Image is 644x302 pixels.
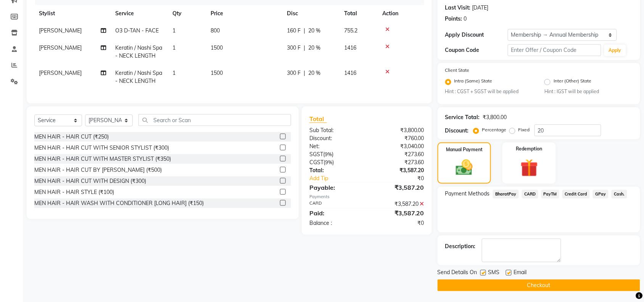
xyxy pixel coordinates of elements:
span: 20 % [308,44,320,52]
span: 1416 [344,69,356,76]
div: ₹3,587.20 [367,200,430,208]
div: ₹3,587.20 [367,166,430,174]
span: [PERSON_NAME] [39,44,82,51]
div: Discount: [304,134,367,142]
span: 1416 [344,44,356,51]
div: Balance : [304,219,367,227]
span: Keratin / Nashi Spa - NECK LENGTH [115,69,162,84]
th: Service [111,5,168,22]
span: Payment Methods [445,190,490,198]
div: ( ) [304,158,367,166]
input: Search or Scan [138,114,291,126]
img: _gift.svg [515,157,544,179]
div: Payments [309,194,424,200]
label: Intra (Same) State [454,78,493,87]
div: MEN HAIR - HAIR CUT WITH DESIGN (₹300) [34,177,146,185]
div: MEN HAIR - HAIR CUT WITH MASTER STYLIST (₹350) [34,155,171,163]
span: 20 % [308,69,320,77]
span: GPay [593,190,609,199]
span: 160 F [287,27,301,35]
span: | [304,27,305,35]
div: MEN HAIR - HAIR STYLE (₹100) [34,188,114,196]
span: [PERSON_NAME] [39,69,82,76]
th: Stylist [34,5,111,22]
span: 755.2 [344,27,357,34]
span: 300 F [287,44,301,52]
div: Total: [304,166,367,174]
span: Send Details On [438,268,477,278]
input: Enter Offer / Coupon Code [508,44,601,56]
div: [DATE] [472,4,489,12]
span: BharatPay [493,190,519,199]
div: ₹3,587.20 [367,208,430,218]
div: Points: [445,15,462,23]
label: Inter (Other) State [554,78,591,87]
div: MEN HAIR - HAIR WASH WITH CONDITIONER [LONG HAIR] (₹150) [34,199,204,207]
div: Payable: [304,183,367,192]
span: 20 % [308,27,320,35]
div: ( ) [304,150,367,158]
div: Service Total: [445,113,480,121]
label: Redemption [516,145,543,152]
div: Sub Total: [304,126,367,134]
div: Discount: [445,127,469,135]
div: ₹3,587.20 [367,183,430,192]
span: [PERSON_NAME] [39,27,82,34]
div: MEN HAIR - HAIR CUT WITH SENIOR STYLIST (₹300) [34,144,169,152]
img: _cash.svg [451,158,478,177]
div: Last Visit: [445,4,471,12]
div: Net: [304,142,367,150]
div: Description: [445,242,476,250]
span: CGST [309,159,324,166]
span: O3 D-TAN - FACE [115,27,159,34]
div: 0 [464,15,467,23]
div: ₹0 [367,219,430,227]
span: 1 [172,27,175,34]
th: Qty [168,5,206,22]
label: Client State [445,67,470,74]
span: CARD [522,190,538,199]
div: ₹0 [377,174,430,182]
span: 1 [172,69,175,76]
span: Cash. [612,190,627,199]
span: PayTM [541,190,560,199]
small: Hint : IGST will be applied [544,88,632,95]
span: 1500 [211,44,223,51]
th: Total [340,5,378,22]
div: MEN HAIR - HAIR CUT (₹250) [34,133,109,141]
div: ₹273.60 [367,158,430,166]
button: Apply [604,45,626,56]
label: Fixed [518,126,530,133]
small: Hint : CGST + SGST will be applied [445,88,533,95]
label: Percentage [482,126,507,133]
span: 1 [172,44,175,51]
div: ₹3,040.00 [367,142,430,150]
div: CARD [304,200,367,208]
th: Action [378,5,424,22]
div: Paid: [304,208,367,218]
span: 300 F [287,69,301,77]
span: | [304,44,305,52]
span: Total [309,115,327,123]
span: 9% [325,159,332,165]
div: ₹3,800.00 [483,113,507,121]
span: Keratin / Nashi Spa - NECK LENGTH [115,44,162,59]
label: Manual Payment [446,146,483,153]
span: 1500 [211,69,223,76]
th: Price [206,5,282,22]
th: Disc [282,5,340,22]
span: Email [514,268,527,278]
div: ₹760.00 [367,134,430,142]
span: 800 [211,27,220,34]
span: Credit Card [562,190,590,199]
a: Add Tip [304,174,377,182]
div: ₹273.60 [367,150,430,158]
div: Apply Discount [445,31,508,39]
span: SGST [309,151,323,158]
div: Coupon Code [445,46,508,54]
span: | [304,69,305,77]
span: 9% [325,151,332,157]
button: Checkout [438,279,640,291]
div: MEN HAIR - HAIR CUT BY [PERSON_NAME] (₹500) [34,166,162,174]
div: ₹3,800.00 [367,126,430,134]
